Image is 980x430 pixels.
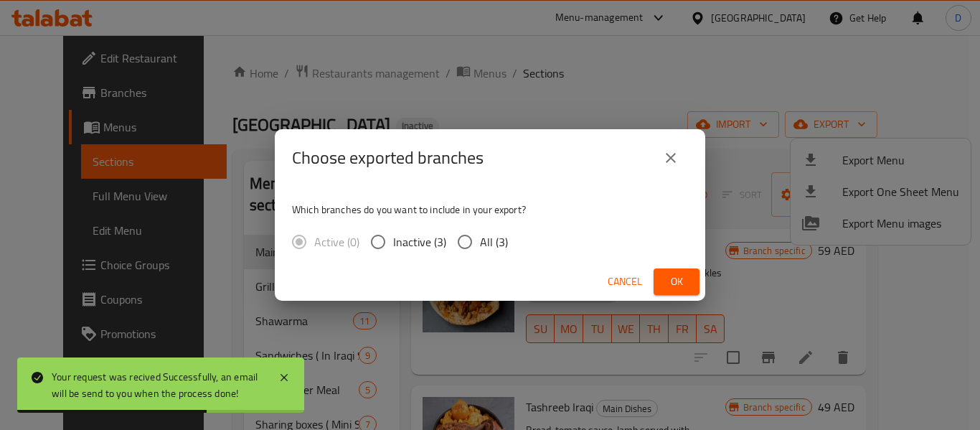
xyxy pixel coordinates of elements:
h2: Choose exported branches [292,146,484,169]
span: Inactive (3) [393,233,446,251]
span: All (3) [480,233,508,251]
button: Ok [654,268,699,295]
span: Active (0) [314,233,359,251]
p: Which branches do you want to include in your export? [292,202,688,217]
button: close [654,141,688,175]
span: Cancel [608,273,642,291]
span: Ok [665,273,688,291]
button: Cancel [602,268,648,295]
div: Your request was recived Successfully, an email will be send to you when the process done! [52,369,264,401]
